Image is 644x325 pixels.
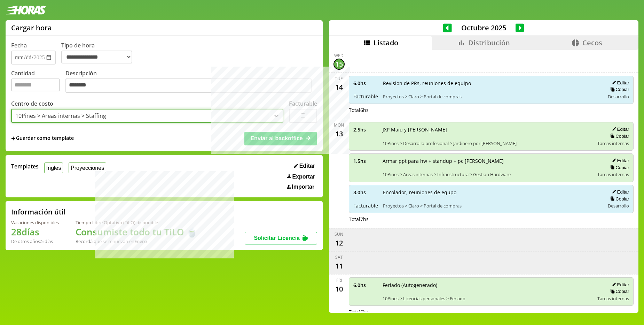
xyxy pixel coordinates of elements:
[333,237,345,248] div: 12
[349,107,634,113] div: Total 6 hs
[597,171,629,177] span: Tareas internas
[335,76,343,82] div: Tue
[11,78,60,91] input: Cantidad
[597,140,629,146] span: Tareas internas
[333,59,345,70] div: 15
[608,165,629,171] button: Copiar
[383,126,593,133] span: JXP Maiu y [PERSON_NAME]
[11,135,74,142] span: +Guardar como template
[383,282,593,288] span: Feriado (Autogenerado)
[383,93,600,100] span: Proyectos > Claro > Portal de compras
[333,260,345,271] div: 11
[608,86,629,92] button: Copiar
[383,140,593,146] span: 10Pines > Desarrollo profesional > Jardinero por [PERSON_NAME]
[11,135,15,142] span: +
[44,162,63,173] button: Ingles
[65,78,312,93] textarea: Descripción
[11,100,53,107] label: Centro de costo
[610,282,629,288] button: Editar
[610,80,629,86] button: Editar
[134,238,147,244] b: Enero
[333,128,345,139] div: 13
[335,254,343,260] div: Sat
[61,41,138,65] label: Tipo de hora
[383,171,593,177] span: 10Pines > Areas internas > Infraestructura > Gestion Hardware
[353,93,378,100] span: Facturable
[597,295,629,302] span: Tareas internas
[76,219,197,226] div: Tiempo Libre Optativo (TiLO) disponible
[383,295,593,302] span: 10Pines > Licencias personales > Feriado
[11,226,59,238] h1: 28 días
[349,309,634,315] div: Total 6 hs
[353,158,378,164] span: 1.5 hs
[608,203,629,209] span: Desarrollo
[11,41,27,49] label: Fecha
[334,53,344,59] div: Wed
[610,126,629,132] button: Editar
[289,100,317,107] label: Facturable
[374,38,398,47] span: Listado
[11,207,66,217] h2: Información útil
[353,80,378,86] span: 6.0 hs
[610,189,629,195] button: Editar
[254,235,300,241] span: Solicitar Licencia
[245,232,317,244] button: Solicitar Licencia
[15,112,106,120] div: 10Pines > Areas internas > Staffing
[335,231,343,237] div: Sun
[11,23,52,32] h1: Cargar hora
[244,132,317,145] button: Enviar al backoffice
[383,158,593,164] span: Armar ppt para hw + standup + pc [PERSON_NAME]
[608,93,629,100] span: Desarrollo
[333,82,345,93] div: 14
[334,122,344,128] div: Mon
[292,174,315,180] span: Exportar
[452,23,516,32] span: Octubre 2025
[329,50,638,312] div: scrollable content
[608,288,629,294] button: Copiar
[608,196,629,202] button: Copiar
[333,283,345,294] div: 10
[582,38,602,47] span: Cecos
[383,203,600,209] span: Proyectos > Claro > Portal de compras
[353,202,378,209] span: Facturable
[11,238,59,244] div: De otros años: 5 días
[610,158,629,164] button: Editar
[468,38,510,47] span: Distribución
[353,189,378,196] span: 3.0 hs
[61,51,132,63] select: Tipo de hora
[353,282,378,288] span: 6.0 hs
[299,163,315,169] span: Editar
[11,219,59,226] div: Vacaciones disponibles
[383,80,600,86] span: Revision de PRs, reuniones de equipo
[11,162,39,170] span: Templates
[353,126,378,133] span: 2.5 hs
[65,69,317,95] label: Descripción
[69,162,106,173] button: Proyecciones
[608,133,629,139] button: Copiar
[285,173,317,180] button: Exportar
[349,216,634,222] div: Total 7 hs
[292,162,317,169] button: Editar
[11,69,65,95] label: Cantidad
[250,135,303,141] span: Enviar al backoffice
[6,6,46,15] img: logotipo
[383,189,600,196] span: Encolador, reuniones de equpo
[292,184,314,190] span: Importar
[76,226,197,238] h1: Consumiste todo tu TiLO 🍵
[336,277,342,283] div: Fri
[76,238,197,244] div: Recordá que se renuevan en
